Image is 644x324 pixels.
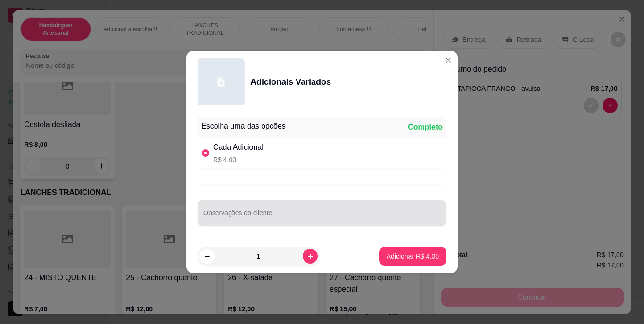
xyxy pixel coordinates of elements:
[199,249,215,264] button: decrease-product-quantity
[379,247,446,266] button: Adicionar R$ 4,00
[387,251,439,261] p: Adicionar R$ 4,00
[250,75,331,89] div: Adicionais Variados
[213,142,264,153] div: Cada Adicional
[201,121,286,132] div: Escolha uma das opções
[441,53,456,68] button: Close
[408,121,443,133] div: Completo
[213,155,264,164] p: R$ 4,00
[203,212,441,221] input: Observações do cliente
[303,249,318,264] button: increase-product-quantity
